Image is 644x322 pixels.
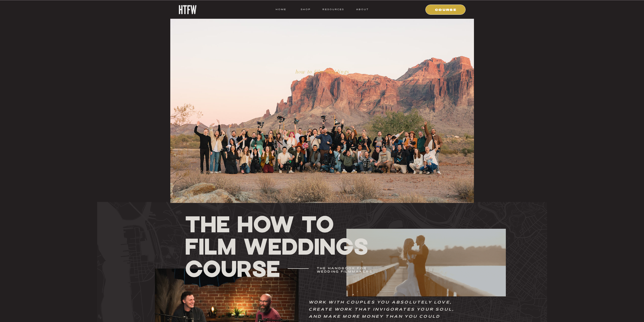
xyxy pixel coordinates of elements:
[429,7,463,12] a: COURSE
[296,7,316,12] a: shop
[317,267,386,274] h3: The handbook for wedding filmmakers
[321,7,344,12] a: resources
[356,7,369,12] a: ABOUT
[272,69,372,74] h1: how to film weddings
[276,7,286,12] a: HOME
[185,213,371,280] h1: THE How To Film Weddings Course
